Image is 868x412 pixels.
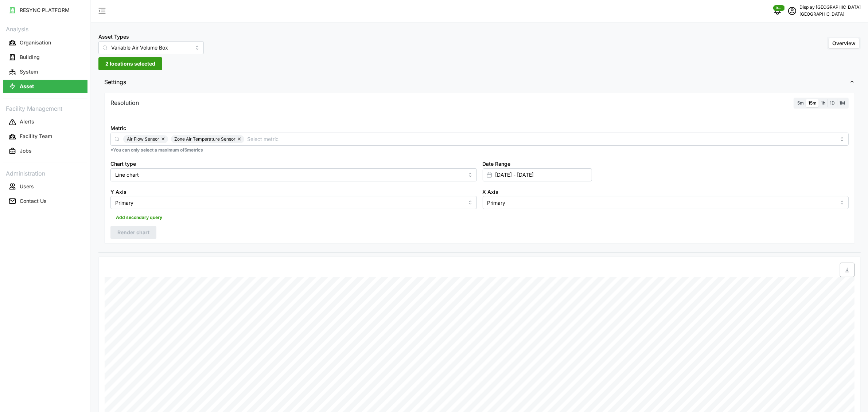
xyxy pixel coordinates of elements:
button: Alerts [3,115,87,129]
a: Alerts [3,115,87,129]
button: Organisation [3,36,87,49]
span: Render chart [117,226,149,239]
p: System [20,68,38,75]
span: Zone Air Temperature Sensor [174,135,236,143]
span: Settings [104,73,849,91]
button: notifications [770,4,785,18]
p: Building [20,54,40,61]
label: Metric [110,124,126,132]
span: 1h [821,100,825,106]
button: Add secondary query [110,212,168,223]
span: Add secondary query [116,212,162,223]
span: Air Flow Sensor [127,135,159,143]
p: Display [GEOGRAPHIC_DATA] [799,4,861,11]
span: 998 [776,5,782,11]
span: 1M [839,100,845,106]
a: RESYNC PLATFORM [3,3,87,17]
a: Facility Team [3,129,87,144]
a: System [3,64,87,79]
span: 1D [830,100,835,106]
p: *You can only select a maximum of 5 metrics [110,147,849,153]
p: Facility Team [20,133,52,140]
p: Facility Management [3,103,87,113]
span: 15m [808,100,817,106]
a: Jobs [3,144,87,158]
p: Users [20,183,34,190]
button: Settings [98,73,861,91]
label: X Axis [483,188,499,196]
div: Settings [98,91,861,253]
button: Asset [3,80,87,93]
button: RESYNC PLATFORM [3,4,87,17]
p: Resolution [110,98,139,107]
a: Building [3,50,87,64]
button: schedule [785,4,799,18]
button: Facility Team [3,130,87,143]
span: 2 locations selected [105,58,155,70]
p: Asset [20,83,34,90]
a: Asset [3,79,87,94]
p: Contact Us [20,197,47,205]
input: Select Y axis [110,196,477,209]
span: 5m [797,100,804,106]
a: Contact Us [3,194,87,208]
p: Analysis [3,23,87,34]
button: 2 locations selected [98,57,162,70]
label: Y Axis [110,188,126,196]
button: Contact Us [3,195,87,208]
label: Date Range [483,160,511,168]
span: Overview [832,40,856,46]
button: Jobs [3,145,87,158]
p: Alerts [20,118,34,125]
button: Building [3,51,87,64]
p: RESYNC PLATFORM [20,7,70,14]
label: Asset Types [98,33,129,41]
p: Jobs [20,147,32,154]
button: Render chart [110,226,156,239]
input: Select metric [247,135,836,143]
input: Select chart type [110,168,477,181]
button: System [3,65,87,78]
a: Users [3,179,87,194]
input: Select X axis [483,196,849,209]
a: Organisation [3,35,87,50]
p: [GEOGRAPHIC_DATA] [799,11,861,18]
p: Administration [3,168,87,178]
label: Chart type [110,160,136,168]
input: Select date range [483,168,592,181]
p: Organisation [20,39,51,46]
button: Users [3,180,87,193]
